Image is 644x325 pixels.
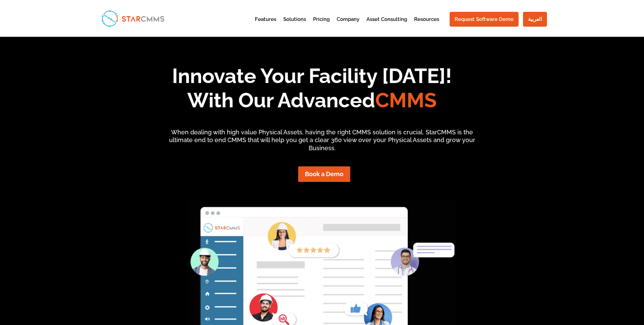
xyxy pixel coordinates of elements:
h1: Innovate Your Facility [DATE]! With Our Advanced [77,64,547,116]
a: Asset Consulting [366,17,407,33]
a: العربية [523,12,547,27]
a: Resources [414,17,439,33]
a: Request Software Demo [450,12,519,27]
img: StarCMMS [99,7,167,29]
a: Solutions [283,17,306,33]
span: CMMS [375,88,437,112]
a: Features [255,17,276,33]
a: Pricing [313,17,330,33]
a: Book a Demo [298,166,350,182]
p: When dealing with high value Physical Assets, having the right CMMS solution is crucial. StarCMMS... [163,128,481,152]
a: Company [337,17,359,33]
